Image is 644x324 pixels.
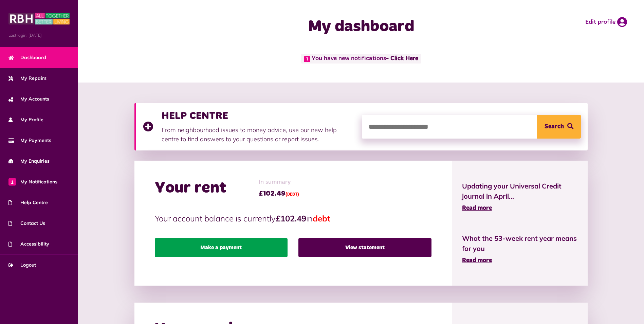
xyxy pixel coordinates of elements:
h1: My dashboard [226,17,496,37]
span: Search [545,115,564,139]
span: Updating your Universal Credit journal in April... [462,181,578,201]
a: What the 53-week rent year means for you Read more [462,233,578,265]
span: What the 53-week rent year means for you [462,233,578,254]
a: - Click Here [386,56,418,62]
h2: Your rent [155,178,226,198]
p: Your account balance is currently in [155,212,431,224]
span: In summary [259,178,299,187]
span: Last login: [DATE] [8,32,70,38]
span: My Payments [8,137,51,144]
p: From neighbourhood issues to money advice, use our new help centre to find answers to your questi... [162,125,355,144]
span: (DEBT) [286,193,299,197]
a: Make a payment [155,238,288,257]
strong: £102.49 [276,213,306,223]
span: debt [313,213,330,223]
button: Search [537,115,581,139]
span: 1 [304,56,310,62]
span: Read more [462,257,492,264]
span: My Enquiries [8,158,50,165]
span: My Repairs [8,75,47,82]
span: My Accounts [8,95,49,103]
span: Contact Us [8,220,45,227]
a: Updating your Universal Credit journal in April... Read more [462,181,578,213]
span: Logout [8,262,36,269]
img: MyRBH [8,12,70,25]
span: Read more [462,205,492,211]
span: 1 [8,178,16,185]
span: My Profile [8,116,43,123]
span: You have new notifications [301,54,421,64]
a: Edit profile [585,17,627,27]
span: My Notifications [8,178,57,185]
span: Help Centre [8,199,48,206]
span: Dashboard [8,54,46,61]
span: £102.49 [259,188,299,199]
h3: HELP CENTRE [162,110,355,122]
span: Accessibility [8,240,49,248]
a: View statement [298,238,431,257]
